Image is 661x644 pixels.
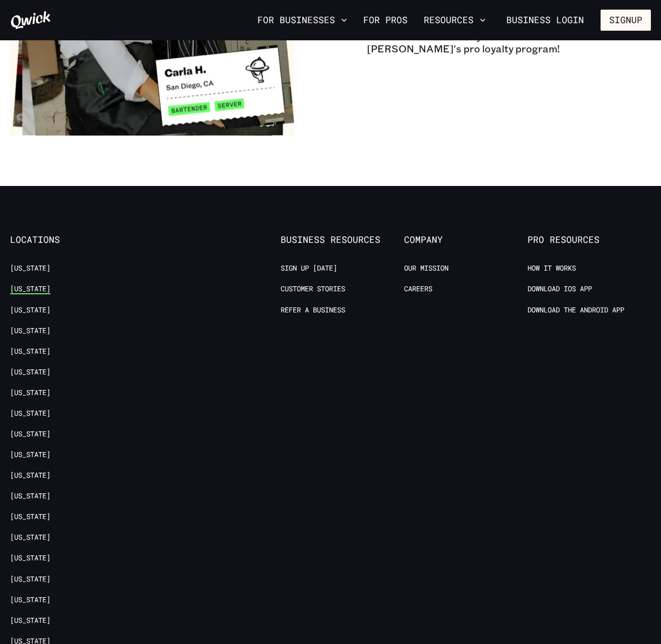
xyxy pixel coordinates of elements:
[10,616,50,625] a: [US_STATE]
[527,284,592,294] a: Download IOS App
[420,12,490,29] button: Resources
[10,409,50,418] a: [US_STATE]
[281,284,345,294] a: Customer stories
[359,12,412,29] a: For Pros
[367,30,651,55] p: Learn more about how you can benefit from [PERSON_NAME]'s pro loyalty program!
[10,264,50,273] a: [US_STATE]
[10,367,50,377] a: [US_STATE]
[404,234,527,245] span: Company
[10,234,134,245] span: Locations
[10,388,50,398] a: [US_STATE]
[10,471,50,480] a: [US_STATE]
[10,429,50,439] a: [US_STATE]
[10,553,50,563] a: [US_STATE]
[498,10,592,31] a: Business Login
[10,574,50,584] a: [US_STATE]
[10,305,50,315] a: [US_STATE]
[10,491,50,501] a: [US_STATE]
[10,450,50,460] a: [US_STATE]
[10,347,50,356] a: [US_STATE]
[281,305,345,315] a: Refer a Business
[253,12,351,29] button: For Businesses
[10,595,50,605] a: [US_STATE]
[527,234,651,245] span: Pro Resources
[10,533,50,542] a: [US_STATE]
[10,512,50,522] a: [US_STATE]
[527,264,576,273] a: How it Works
[10,326,50,336] a: [US_STATE]
[281,234,404,245] span: Business Resources
[404,284,432,294] a: Careers
[10,284,50,294] a: [US_STATE]
[281,264,337,273] a: Sign up [DATE]
[404,264,448,273] a: Our Mission
[601,10,651,31] button: Signup
[527,305,624,315] a: Download the Android App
